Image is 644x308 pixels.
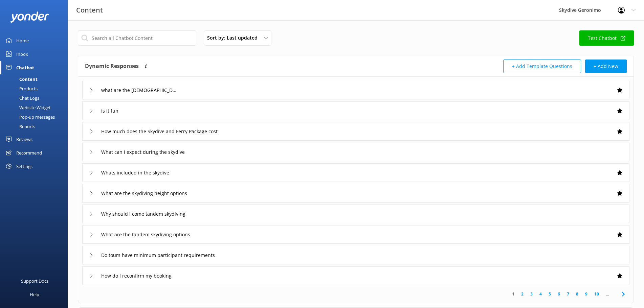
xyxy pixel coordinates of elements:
a: 5 [545,291,554,297]
img: yonder-white-logo.png [10,11,49,23]
button: + Add Template Questions [503,60,581,73]
a: 8 [573,291,582,297]
input: Search all Chatbot Content [78,30,196,46]
div: Chat Logs [4,93,39,103]
div: Chatbot [16,61,34,74]
div: Home [16,34,29,47]
a: Website Widget [4,103,68,112]
div: Website Widget [4,103,51,112]
h4: Dynamic Responses [85,60,139,73]
div: Support Docs [21,274,48,288]
a: Chat Logs [4,93,68,103]
a: 9 [582,291,591,297]
a: Products [4,84,68,93]
a: 3 [527,291,536,297]
a: 2 [518,291,527,297]
div: Content [4,74,38,84]
a: Pop-up messages [4,112,68,122]
div: Pop-up messages [4,112,55,122]
div: Recommend [16,146,42,160]
div: Products [4,84,38,93]
h3: Content [76,5,103,16]
span: ... [602,291,612,297]
a: 6 [554,291,563,297]
div: Reviews [16,133,32,146]
a: Reports [4,122,68,131]
a: Content [4,74,68,84]
a: 1 [509,291,518,297]
span: Sort by: Last updated [207,34,262,42]
a: 7 [563,291,573,297]
a: Test Chatbot [579,30,634,46]
a: 4 [536,291,545,297]
div: Inbox [16,47,28,61]
div: Help [30,288,39,301]
a: 10 [591,291,602,297]
div: Reports [4,122,35,131]
button: + Add New [585,60,627,73]
div: Settings [16,160,32,173]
